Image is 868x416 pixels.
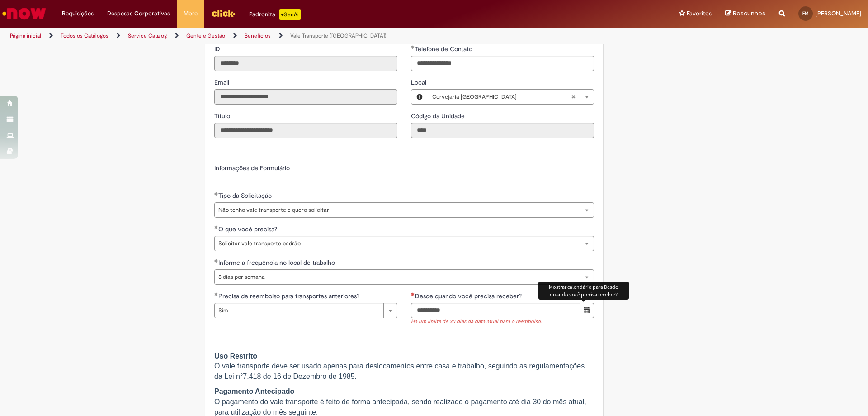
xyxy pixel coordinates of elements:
span: More [184,9,198,18]
span: Favoritos [687,9,712,18]
span: FM [802,10,809,16]
button: Local, Visualizar este registro Cervejaria Rio de Janeiro [411,90,428,104]
span: Sim [218,303,379,318]
span: Obrigatório Preenchido [214,292,218,296]
a: Todos os Catálogos [61,32,108,39]
div: Mostrar calendário para Desde quando você precisa receber? [538,282,629,300]
span: O vale transporte deve ser usado apenas para deslocamentos entre casa e trabalho, seguindo as reg... [214,352,585,381]
span: Telefone de Contato [415,45,474,53]
span: Somente leitura - Título [214,112,232,120]
a: Service Catalog [128,32,167,39]
span: 5 dias por semana [218,270,576,284]
label: Somente leitura - Código da Unidade [411,111,467,120]
span: Cervejaria [GEOGRAPHIC_DATA] [432,90,571,104]
a: Benefícios [245,32,271,39]
input: Código da Unidade [411,123,594,138]
span: [PERSON_NAME] [816,10,861,17]
input: Título [214,123,397,138]
span: Informe a frequência no local de trabalho [218,258,337,267]
span: Obrigatório Preenchido [214,192,218,196]
label: Somente leitura - Título [214,111,232,120]
span: Não tenho vale transporte e quero solicitar [218,203,576,217]
a: Gente e Gestão [186,32,225,39]
label: Somente leitura - Email [214,78,231,87]
span: Tipo da Solicitação [218,191,274,200]
label: Somente leitura - ID [214,44,222,53]
label: Informações de Formulário [214,164,290,172]
span: Solicitar vale transporte padrão [218,236,576,251]
ul: Trilhas de página [7,28,572,44]
span: Precisa de reembolso para transportes anteriores? [218,292,361,300]
span: Requisições [62,9,94,18]
div: Padroniza [249,9,301,20]
span: Rascunhos [733,9,765,18]
span: Somente leitura - Email [214,78,231,86]
strong: Uso Restrito [214,352,257,360]
span: Desde quando você precisa receber? [415,292,524,300]
span: O que você precisa? [218,225,279,233]
abbr: Limpar campo Local [566,90,580,104]
span: Despesas Corporativas [107,9,170,18]
p: +GenAi [279,9,301,20]
input: Desde quando você precisa receber? [411,303,580,318]
input: Email [214,89,397,105]
div: Há um limite de 30 dias da data atual para o reembolso. [411,318,594,326]
strong: Pagamento Antecipado [214,387,294,395]
input: ID [214,56,397,71]
span: Local [411,78,428,86]
span: Somente leitura - ID [214,45,222,53]
img: ServiceNow [1,5,47,23]
input: Telefone de Contato [411,56,594,71]
span: Somente leitura - Código da Unidade [411,112,467,120]
img: click_logo_yellow_360x200.png [211,6,236,20]
a: Cervejaria [GEOGRAPHIC_DATA]Limpar campo Local [428,90,594,104]
a: Página inicial [10,32,41,39]
span: Obrigatório Preenchido [214,259,218,263]
button: Mostrar calendário para Desde quando você precisa receber? [580,303,594,318]
span: Necessários [411,292,415,296]
a: Vale Transporte ([GEOGRAPHIC_DATA]) [290,32,387,39]
span: Obrigatório Preenchido [411,45,415,49]
span: Obrigatório Preenchido [214,225,218,229]
span: O pagamento do vale transporte é feito de forma antecipada, sendo realizado o pagamento até dia 3... [214,387,586,416]
a: Rascunhos [725,10,765,18]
